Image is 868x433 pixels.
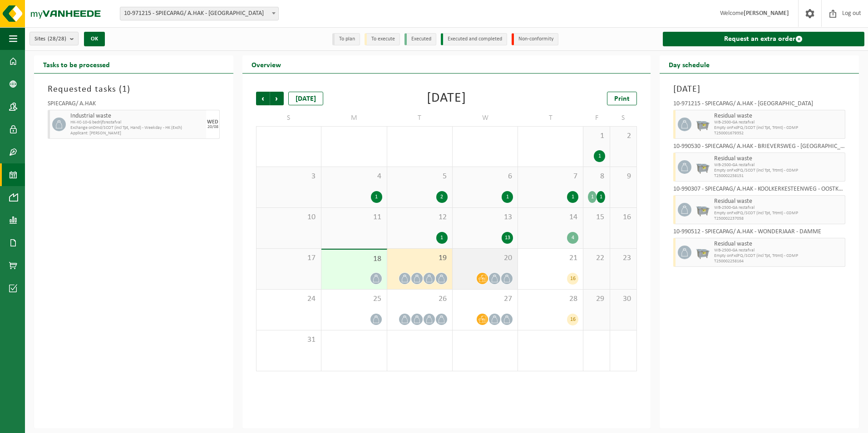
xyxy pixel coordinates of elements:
div: 10-990530 - SPIECAPAG/ A.HAK - BRIEVERSWEG - [GEOGRAPHIC_DATA] [673,143,845,153]
h2: Tasks to be processed [34,55,119,73]
span: 1 [122,85,127,94]
span: 29 [588,294,605,304]
div: 10-990307 - SPIECAPAG/ A.HAK - KOOLKERKESTEENWEG - OOSTKERKE [673,186,845,195]
span: 27 [457,294,513,304]
span: 10-971215 - SPIECAPAG/ A.HAK - BRUGGE [120,7,278,20]
h2: Day schedule [660,55,719,73]
span: 8 [588,172,605,182]
div: 10-971215 - SPIECAPAG/ A.HAK - [GEOGRAPHIC_DATA] [673,101,845,110]
div: 4 [567,232,578,244]
div: 20/08 [207,125,218,129]
td: T [518,110,583,126]
span: WB-2500-GA restafval [714,248,843,253]
span: 21 [523,253,578,263]
span: 31 [261,335,316,345]
span: 24 [261,294,316,304]
span: Previous [256,92,270,105]
li: To execute [365,33,400,45]
span: 20 [457,253,513,263]
div: 16 [567,273,578,285]
span: Industrial waste [70,113,204,120]
span: 4 [326,172,382,182]
div: 1 [594,150,605,162]
td: W [453,110,518,126]
span: 11 [326,212,382,222]
span: 5 [392,172,448,182]
span: WB-2500-GA restafval [714,205,843,211]
div: 10-990512 - SPIECAPAG/ A.HAK - WONDERJAAR - DAMME [673,229,845,238]
span: WB-2500-GA restafval [714,120,843,125]
span: 26 [392,294,448,304]
div: WED [207,119,218,125]
li: Executed [404,33,436,45]
button: OK [84,32,105,46]
span: 2 [615,131,632,141]
div: 1 [597,191,605,203]
span: 19 [392,253,448,263]
span: Residual waste [714,241,843,248]
span: Next [270,92,284,105]
img: WB-2500-GAL-GY-01 [696,118,710,131]
span: 13 [457,212,513,222]
img: WB-2500-GAL-GY-01 [696,246,710,259]
div: 1 [567,191,578,203]
div: [DATE] [288,92,323,105]
div: 1 [436,232,448,244]
span: HK-XC-10-G bedrijfsrestafval [70,120,204,125]
li: Executed and completed [441,33,507,45]
span: 22 [588,253,605,263]
span: 10 [261,212,316,222]
span: Exchange onDmd/SCOT (incl Tpt, Hand) - Weekday - HK (Exch) [70,125,204,131]
span: WB-2500-GA restafval [714,162,843,168]
span: Residual waste [714,155,843,162]
span: 23 [615,253,632,263]
span: 14 [523,212,578,222]
span: 12 [392,212,448,222]
td: F [583,110,610,126]
div: 2 [436,191,448,203]
span: 7 [523,172,578,182]
span: 15 [588,212,605,222]
a: Print [607,92,637,105]
span: 16 [615,212,632,222]
img: WB-2500-GAL-GY-01 [696,160,710,174]
td: S [610,110,637,126]
span: T250002258164 [714,259,843,264]
span: 6 [457,172,513,182]
count: (28/28) [48,36,66,42]
span: 9 [615,172,632,182]
span: 1 [588,131,605,141]
div: [DATE] [427,92,466,105]
span: Empty onFxdFQ/SCOT (incl Tpt, Trtmt) - COMP [714,253,843,259]
img: WB-2500-GAL-GY-01 [696,203,710,216]
div: 16 [567,314,578,325]
td: T [387,110,453,126]
span: Empty onFxdFQ/SCOT (incl Tpt, Trtmt) - COMP [714,168,843,173]
span: Print [614,95,630,103]
div: 1 [588,191,597,203]
span: Sites [35,32,66,46]
strong: [PERSON_NAME] [744,10,789,17]
div: 1 [371,191,382,203]
span: 10-971215 - SPIECAPAG/ A.HAK - BRUGGE [120,7,279,20]
span: T250001679352 [714,131,843,136]
span: Residual waste [714,113,843,120]
span: T250002258151 [714,173,843,179]
li: To plan [332,33,360,45]
button: Sites(28/28) [30,32,79,45]
h2: Overview [242,55,290,73]
span: Applicant: [PERSON_NAME] [70,131,204,136]
span: 30 [615,294,632,304]
div: 1 [502,191,513,203]
span: Residual waste [714,198,843,205]
div: 13 [502,232,513,244]
a: Request an extra order [663,32,864,46]
h3: Requested tasks ( ) [48,83,220,96]
li: Non-conformity [512,33,558,45]
td: M [321,110,387,126]
span: 17 [261,253,316,263]
span: 3 [261,172,316,182]
h3: [DATE] [673,83,845,96]
span: 28 [523,294,578,304]
span: Empty onFxdFQ/SCOT (incl Tpt, Trtmt) - COMP [714,211,843,216]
